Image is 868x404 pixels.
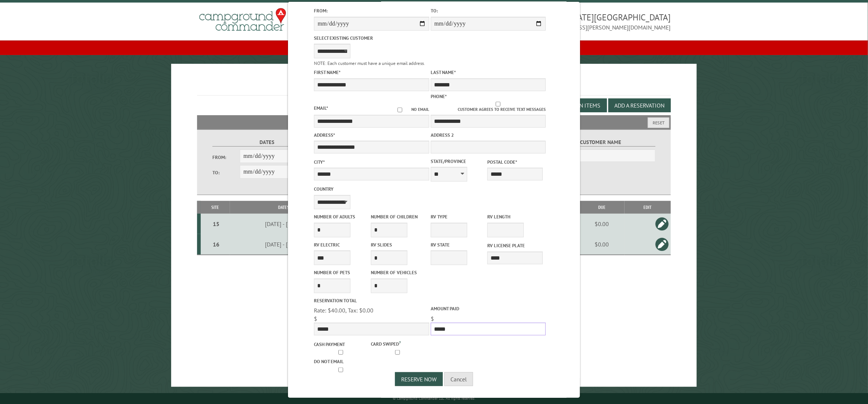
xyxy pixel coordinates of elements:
label: Number of Vehicles [371,269,426,276]
th: Site [201,201,230,214]
div: 16 [204,241,228,248]
label: First Name [314,69,429,76]
label: Cash payment [314,341,369,348]
small: NOTE: Each customer must have a unique email address. [314,60,425,66]
span: Rate: $40.00, Tax: $0.00 [314,307,373,314]
a: ? [399,340,401,345]
h1: Reservations [197,75,671,96]
label: To: [431,7,546,14]
label: Number of Children [371,213,426,220]
th: Edit [625,201,671,214]
label: RV License Plate [487,242,542,249]
label: Email [314,105,328,111]
label: Reservation Total [314,297,429,304]
label: Dates [212,138,322,147]
label: Postal Code [487,159,542,166]
label: Do not email [314,358,369,365]
label: Country [314,186,429,193]
th: Due [580,201,625,214]
img: Campground Commander [197,5,288,34]
label: Customer agrees to receive text messages [431,102,546,113]
label: Number of Adults [314,213,369,220]
button: Add a Reservation [608,98,671,112]
button: Reset [648,117,669,128]
td: $0.00 [580,214,625,234]
label: Address [314,132,429,139]
span: $ [314,315,317,322]
label: Customer Name [546,138,656,147]
input: Customer agrees to receive text messages [450,102,546,106]
label: Last Name [431,69,546,76]
button: Reserve Now [395,372,443,386]
small: © Campground Commander LLC. All rights reserved. [393,396,475,401]
label: No email [388,106,429,113]
th: Dates [230,201,338,214]
label: RV Electric [314,241,369,248]
label: State/Province [431,158,486,165]
button: Cancel [444,372,473,386]
label: To: [212,169,240,176]
div: [DATE] - [DATE] [231,220,337,228]
label: Amount paid [431,305,546,312]
label: Select existing customer [314,35,429,42]
label: Number of Pets [314,269,369,276]
label: RV Type [431,213,486,220]
h2: Filters [197,115,671,129]
input: No email [388,108,411,112]
span: $ [431,315,434,322]
div: 15 [204,220,228,228]
div: [DATE] - [DATE] [231,241,337,248]
label: RV State [431,241,486,248]
label: City [314,159,429,166]
td: $0.00 [580,234,625,255]
label: Card swiped [371,339,426,347]
label: From: [212,154,240,161]
label: RV Length [487,213,542,220]
label: Address 2 [431,132,546,139]
label: RV Slides [371,241,426,248]
label: From: [314,7,429,14]
label: Phone [431,93,447,100]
